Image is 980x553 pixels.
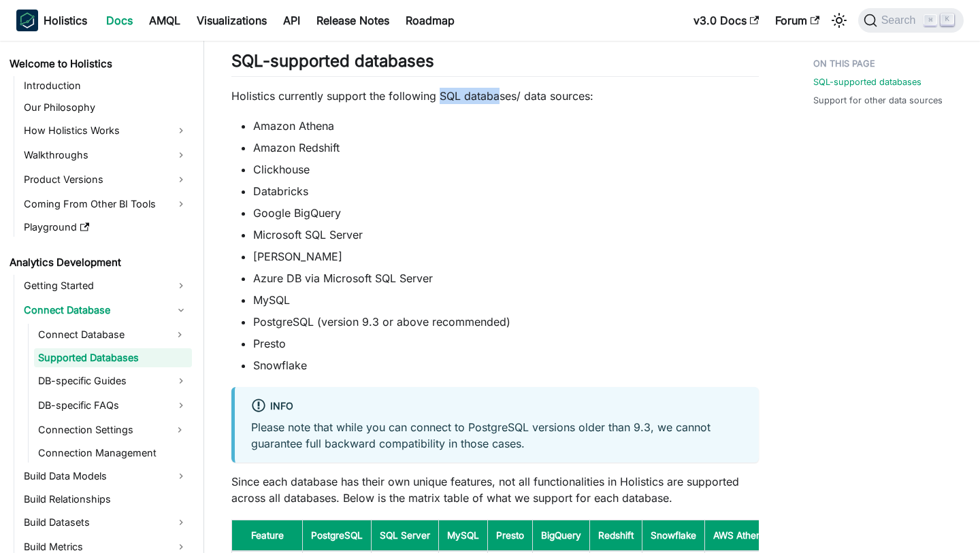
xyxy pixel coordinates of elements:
li: Amazon Athena [253,118,759,134]
th: SQL Server [372,520,439,552]
li: Amazon Redshift [253,139,759,156]
a: Docs [98,10,141,31]
a: Playground [20,218,192,237]
kbd: K [941,14,954,26]
th: AWS Athena [705,520,776,552]
th: Feature [232,520,303,552]
a: SQL-supported databases [813,76,921,88]
th: BigQuery [533,520,590,552]
a: HolisticsHolistics [16,10,87,31]
th: Redshift [590,520,642,552]
kbd: ⌘ [924,14,937,27]
li: Azure DB via Microsoft SQL Server [253,270,759,286]
p: Please note that while you can connect to PostgreSQL versions older than 9.3, we cannot guarantee... [251,419,742,452]
b: Holistics [44,12,87,29]
a: Coming From Other BI Tools [20,193,192,215]
a: Analytics Development [5,253,192,272]
a: How Holistics Works [20,120,192,141]
a: Roadmap [397,10,463,31]
a: Our Philosophy [20,98,192,117]
li: Databricks [253,183,759,199]
a: DB-specific FAQs [34,395,192,416]
a: v3.0 Docs [685,10,767,31]
a: Introduction [20,76,192,95]
th: Snowflake [642,520,705,552]
a: Welcome to Holistics [5,54,192,73]
a: Walkthroughs [20,144,192,166]
li: Microsoft SQL Server [253,227,759,243]
a: API [275,10,308,31]
button: Search (Command+K) [858,8,964,33]
a: Connect Database [34,324,167,346]
a: Release Notes [308,10,397,31]
li: Google BigQuery [253,205,759,221]
a: Connection Settings [34,419,167,441]
li: Clickhouse [253,161,759,178]
li: MySQL [253,292,759,308]
a: DB-specific Guides [34,370,192,392]
a: Build Relationships [20,490,192,509]
p: Holistics currently support the following SQL databases/ data sources: [231,88,759,104]
a: Product Versions [20,169,192,190]
a: Connection Management [34,443,192,463]
a: Connect Database [20,299,192,321]
th: MySQL [439,520,488,552]
a: Support for other data sources [813,94,943,107]
a: Forum [767,10,828,31]
th: Presto [488,520,533,552]
span: Search [877,14,924,27]
li: Snowflake [253,357,759,373]
li: Presto [253,335,759,352]
li: PostgreSQL (version 9.3 or above recommended) [253,314,759,330]
a: Build Datasets [20,512,192,533]
button: Expand sidebar category 'Connect Database' [167,324,192,346]
a: Build Data Models [20,465,192,487]
li: [PERSON_NAME] [253,248,759,265]
a: Supported Databases [34,348,192,367]
button: Switch between dark and light mode (currently light mode) [828,10,850,31]
button: Expand sidebar category 'Connection Settings' [167,419,192,441]
p: Since each database has their own unique features, not all functionalities in Holistics are suppo... [231,473,759,506]
img: Holistics [16,10,38,31]
a: AMQL [141,10,189,31]
a: Visualizations [189,10,275,31]
a: Getting Started [20,275,192,297]
th: PostgreSQL [303,520,372,552]
div: info [251,398,742,416]
h2: SQL-supported databases [231,51,759,77]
